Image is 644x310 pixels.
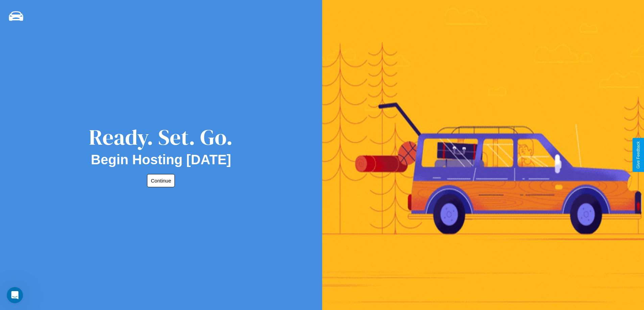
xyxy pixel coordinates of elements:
div: Give Feedback [636,141,641,169]
div: Ready. Set. Go. [89,122,233,152]
h2: Begin Hosting [DATE] [91,152,231,167]
iframe: Intercom live chat [7,287,23,303]
button: Continue [147,174,175,187]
